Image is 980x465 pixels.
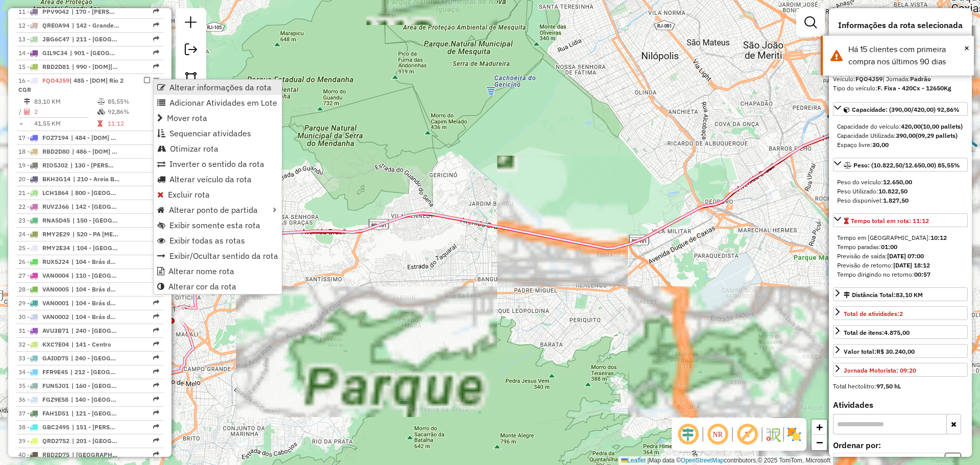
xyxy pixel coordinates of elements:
span: RBD2D75 [42,451,69,458]
a: Distância Total:83,10 KM [833,287,968,301]
li: Alterar informações da rota [154,80,282,95]
td: 83,10 KM [34,96,97,107]
div: Total hectolitro: [833,382,968,391]
span: Mover rota [167,114,207,122]
strong: 00:57 [914,271,930,278]
span: Excluir rota [168,190,210,199]
i: % de utilização da cubagem [97,109,105,115]
span: JBG6C47 [42,35,69,43]
div: Há 15 clientes com primeira compra nos últimos 90 dias [848,43,966,68]
li: Mover rota [154,110,282,126]
div: Jornada Motorista: 09:20 [844,366,916,375]
td: 11:12 [107,118,159,129]
img: Exibir/Ocultar setores [786,426,802,443]
strong: Padrão [910,75,931,83]
li: Alterar nome rota [154,263,282,279]
li: Alterar cor da rota [154,279,282,294]
div: Tipo do veículo: [833,84,968,93]
div: Previsão de saída: [837,252,964,261]
span: 25 - [18,244,70,252]
span: Alterar cor da rota [168,282,236,290]
span: 104 - Brás de Pina [71,299,118,308]
strong: FQO4J59 [855,75,883,83]
strong: 1.827,50 [883,197,909,204]
span: FUN5J01 [42,382,69,389]
span: QRE0A94 [42,21,69,29]
label: Ordenar por: [833,439,968,451]
span: RMY2E29 [42,230,70,238]
span: Capacidade: (390,00/420,00) 92,86% [852,106,960,113]
span: 484 - [DOM] Rio 1 CGR, 486 - [DOM] Rio 3 CGR [71,133,118,142]
a: Total de itens:4.875,00 [833,325,968,339]
em: Rota exportada [153,8,159,14]
div: Distância Total: [844,290,923,300]
span: | 485 - [DOM] Rio 2 CGR [18,77,124,93]
td: = [18,118,23,129]
span: RBD2D80 [42,148,69,155]
span: 31 - [18,327,69,334]
li: Otimizar rota [154,141,282,156]
span: 800 - Jardim América [71,188,118,198]
div: Espaço livre: [837,140,964,150]
em: Opções [153,77,159,83]
strong: F. Fixa - 420Cx - 12650Kg [877,84,951,92]
span: LCH1864 [42,189,68,197]
span: 104 - Brás de Pina, 121 - Vista Alegre, 520 - PA Acari [72,243,119,253]
td: / [18,107,23,117]
strong: 2 [899,310,903,317]
span: 142 - Grande Rio, 151 - Edson Passos 2, 170 - Rocha Sobrinho, 210 - Areia Branca, 212 - Heliopoli... [71,202,118,211]
span: Alterar veículo da rota [169,175,252,183]
i: Tempo total em rota [97,120,103,127]
span: 141 - Centro [71,340,118,349]
span: 990 - [DOM]Campo Grande centro CGR [72,62,119,71]
em: Rota exportada [153,355,159,361]
span: | [647,457,649,464]
div: Tempo total em rota: 11:12 [833,229,968,283]
a: Zoom in [812,420,827,435]
span: Inverter o sentido da rota [169,160,264,168]
span: 130 - Rocha Miranda [70,161,117,170]
span: 24 - [18,230,70,238]
div: Peso disponível: [837,196,964,205]
span: 26 - [18,258,69,265]
span: 212 - Heliopolis, 243 - São Vicente [70,368,117,377]
a: Exportar sessão [181,39,201,62]
span: VAN0004 [42,272,69,279]
i: Total de Atividades [24,109,30,115]
em: Rota exportada [153,410,159,416]
span: VAN0005 [42,285,69,293]
li: Sequenciar atividades [154,126,282,141]
span: Exibir somente esta rota [169,221,260,229]
span: 142 - Grande Rio [72,21,119,30]
span: 170 - Rocha Sobrinho, 171 - Vila Nova [71,7,118,16]
em: Rota exportada [153,382,159,388]
span: 19 - [18,161,68,169]
div: Peso: (10.822,50/12.650,00) 85,55% [833,174,968,209]
span: 39 - [18,437,69,445]
span: | Jornada: [883,75,931,83]
span: 15 - [18,63,69,70]
div: Tempo paradas: [837,242,964,252]
em: Rota exportada [153,50,159,56]
a: Jornada Motorista: 09:20 [833,363,968,377]
span: 18 - [18,148,69,155]
img: Selecionar atividades - polígono [184,70,198,85]
span: 901 - Ilha Pitangueiras, 902 - Ilha Jardim Guanabara, 910 - Ilha Jardim Carioca, 912 - Ilha Galeão [70,48,117,58]
span: 240 - Vila Santo Antonio [71,326,118,335]
li: Adicionar Atividades em Lote [154,95,282,110]
span: 13 - [18,35,69,43]
span: Alterar informações da rota [169,83,272,91]
em: Rota exportada [153,36,159,42]
i: % de utilização do peso [97,99,105,105]
span: RNA5D45 [42,216,70,224]
span: VAN0002 [42,313,69,321]
span: 38 - [18,423,69,431]
span: KXC7E04 [42,340,69,348]
div: Valor total: [844,347,915,356]
strong: 10:12 [930,234,947,241]
span: 14 - [18,49,67,57]
div: Capacidade do veículo: [837,122,964,131]
span: 40 - [18,451,69,458]
div: Tempo dirigindo no retorno: [837,270,964,279]
span: 17 - [18,134,68,141]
